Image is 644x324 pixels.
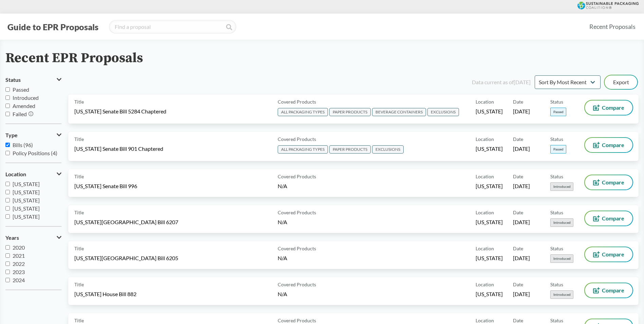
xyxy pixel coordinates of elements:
[74,145,163,152] span: [US_STATE] Senate Bill 901 Chaptered
[5,198,10,202] input: [US_STATE]
[586,19,639,34] a: Recent Proposals
[585,247,632,262] button: Compare
[278,291,287,297] span: N/A
[513,317,523,324] span: Date
[476,254,503,262] span: [US_STATE]
[476,108,503,115] span: [US_STATE]
[5,87,10,92] input: Passed
[550,136,563,143] span: Status
[5,206,10,211] input: [US_STATE]
[476,209,494,216] span: Location
[476,136,494,143] span: Location
[13,189,40,195] span: [US_STATE]
[427,108,459,116] span: EXCLUSIONS
[602,180,624,185] span: Compare
[74,108,166,115] span: [US_STATE] Senate Bill 5284 Chaptered
[5,151,10,155] input: Policy Positions (4)
[550,182,573,191] span: Introduced
[278,281,316,288] span: Covered Products
[5,77,21,83] span: Status
[74,182,137,190] span: [US_STATE] Senate Bill 996
[472,78,531,86] div: Data current as of [DATE]
[476,281,494,288] span: Location
[13,181,40,187] span: [US_STATE]
[5,270,10,274] input: 2023
[5,171,26,177] span: Location
[13,103,35,109] span: Amended
[74,209,84,216] span: Title
[550,173,563,180] span: Status
[13,213,40,220] span: [US_STATE]
[585,138,632,152] button: Compare
[372,145,404,154] span: EXCLUSIONS
[5,262,10,266] input: 2022
[5,232,61,244] button: Years
[13,269,25,275] span: 2023
[513,98,523,105] span: Date
[74,173,84,180] span: Title
[278,108,328,116] span: ALL PACKAGING TYPES
[476,98,494,105] span: Location
[5,168,61,180] button: Location
[13,150,57,156] span: Policy Positions (4)
[74,218,178,226] span: [US_STATE][GEOGRAPHIC_DATA] Bill 6207
[5,245,10,250] input: 2020
[13,86,29,93] span: Passed
[550,218,573,227] span: Introduced
[5,278,10,282] input: 2024
[13,142,33,148] span: Bills (96)
[74,98,84,105] span: Title
[476,245,494,252] span: Location
[513,182,530,190] span: [DATE]
[550,108,566,116] span: Passed
[372,108,426,116] span: BEVERAGE CONTAINERS
[74,317,84,324] span: Title
[13,244,25,251] span: 2020
[13,197,40,203] span: [US_STATE]
[13,94,39,101] span: Introduced
[513,245,523,252] span: Date
[476,173,494,180] span: Location
[513,281,523,288] span: Date
[605,75,637,89] button: Export
[5,95,10,100] input: Introduced
[550,290,573,299] span: Introduced
[513,209,523,216] span: Date
[5,132,18,138] span: Type
[476,317,494,324] span: Location
[513,218,530,226] span: [DATE]
[74,245,84,252] span: Title
[278,183,287,189] span: N/A
[13,205,40,212] span: [US_STATE]
[278,173,316,180] span: Covered Products
[585,175,632,190] button: Compare
[550,281,563,288] span: Status
[550,209,563,216] span: Status
[5,143,10,147] input: Bills (96)
[13,252,25,259] span: 2021
[278,145,328,154] span: ALL PACKAGING TYPES
[5,104,10,108] input: Amended
[278,98,316,105] span: Covered Products
[585,283,632,298] button: Compare
[513,145,530,152] span: [DATE]
[5,190,10,194] input: [US_STATE]
[476,145,503,152] span: [US_STATE]
[278,255,287,261] span: N/A
[5,112,10,116] input: Failed
[13,111,27,117] span: Failed
[476,218,503,226] span: [US_STATE]
[550,317,563,324] span: Status
[329,145,371,154] span: PAPER PRODUCTS
[278,317,316,324] span: Covered Products
[5,129,61,141] button: Type
[74,254,178,262] span: [US_STATE][GEOGRAPHIC_DATA] Bill 6205
[585,211,632,226] button: Compare
[513,173,523,180] span: Date
[5,235,19,241] span: Years
[602,142,624,148] span: Compare
[13,277,25,283] span: 2024
[5,182,10,186] input: [US_STATE]
[602,288,624,293] span: Compare
[109,20,236,34] input: Find a proposal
